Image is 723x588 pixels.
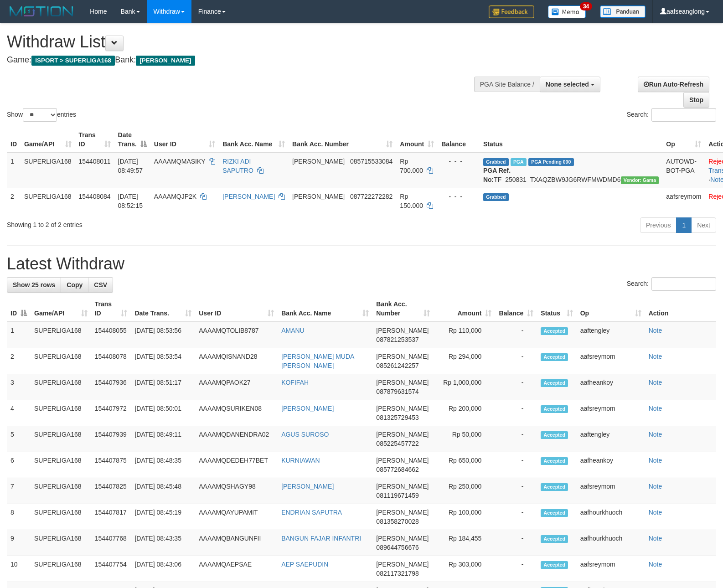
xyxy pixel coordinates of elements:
[376,405,429,412] span: [PERSON_NAME]
[495,374,537,400] td: -
[511,158,527,166] span: Marked by aafheankoy
[91,374,131,400] td: 154407936
[495,452,537,478] td: -
[222,193,275,200] a: [PERSON_NAME]
[376,440,418,447] span: Copy 085225457722 to clipboard
[31,504,91,530] td: SUPERLIGA168
[7,426,31,452] td: 5
[31,296,91,322] th: Game/API: activate to sort column ascending
[350,158,392,165] span: Copy 085715533084 to clipboard
[289,127,396,153] th: Bank Acc. Number: activate to sort column ascending
[649,535,662,542] a: Note
[281,431,329,438] a: AGUS SUROSO
[7,188,21,214] td: 2
[31,530,91,556] td: SUPERLIGA168
[118,158,143,174] span: [DATE] 08:49:57
[372,296,434,322] th: Bank Acc. Number: activate to sort column ascending
[662,127,705,153] th: Op: activate to sort column ascending
[61,277,88,293] a: Copy
[131,530,195,556] td: [DATE] 08:43:35
[537,296,576,322] th: Status: activate to sort column ascending
[281,457,320,464] a: KURNIAWAN
[495,478,537,504] td: -
[21,188,75,214] td: SUPERLIGA168
[91,452,131,478] td: 154407875
[548,5,586,18] img: Button%20Memo.svg
[154,158,206,165] span: AAAAMQMASIKY
[651,108,716,122] input: Search:
[195,374,278,400] td: AAAAMQPAOK27
[434,452,495,478] td: Rp 650,000
[281,379,309,386] a: KOFIFAH
[434,322,495,348] td: Rp 110,000
[434,504,495,530] td: Rp 100,000
[376,414,418,421] span: Copy 081325729453 to clipboard
[31,348,91,374] td: SUPERLIGA168
[91,348,131,374] td: 154408078
[627,108,716,122] label: Search:
[131,322,195,348] td: [DATE] 08:53:56
[434,426,495,452] td: Rp 50,000
[376,561,429,568] span: [PERSON_NAME]
[281,405,334,412] a: [PERSON_NAME]
[131,504,195,530] td: [DATE] 08:45:19
[131,426,195,452] td: [DATE] 08:49:11
[131,556,195,582] td: [DATE] 08:43:06
[483,167,511,183] b: PGA Ref. No:
[676,217,692,233] a: 1
[434,530,495,556] td: Rp 184,455
[495,348,537,374] td: -
[441,192,476,201] div: - - -
[7,33,473,51] h1: Withdraw List
[281,561,328,568] a: AEP SAEPUDIN
[118,193,143,209] span: [DATE] 08:52:15
[7,400,31,426] td: 4
[376,379,429,386] span: [PERSON_NAME]
[376,388,418,395] span: Copy 087879631574 to clipboard
[114,127,150,153] th: Date Trans.: activate to sort column descending
[7,217,294,229] div: Showing 1 to 2 of 2 entries
[577,556,645,582] td: aafsreymom
[376,327,429,334] span: [PERSON_NAME]
[91,530,131,556] td: 154407768
[541,483,568,491] span: Accepted
[91,322,131,348] td: 154408055
[292,158,345,165] span: [PERSON_NAME]
[91,426,131,452] td: 154407939
[577,296,645,322] th: Op: activate to sort column ascending
[31,478,91,504] td: SUPERLIGA168
[278,296,372,322] th: Bank Acc. Name: activate to sort column ascending
[495,504,537,530] td: -
[683,92,709,108] a: Stop
[195,452,278,478] td: AAAAMQDEDEH77BET
[541,509,568,517] span: Accepted
[350,193,392,200] span: Copy 087722272282 to clipboard
[154,193,196,200] span: AAAAMQJP2K
[131,374,195,400] td: [DATE] 08:51:17
[131,452,195,478] td: [DATE] 08:48:35
[131,478,195,504] td: [DATE] 08:45:48
[376,483,429,490] span: [PERSON_NAME]
[150,127,219,153] th: User ID: activate to sort column ascending
[7,255,716,273] h1: Latest Withdraw
[195,530,278,556] td: AAAAMQBANGUNFII
[400,193,423,209] span: Rp 150.000
[7,296,31,322] th: ID: activate to sort column descending
[131,400,195,426] td: [DATE] 08:50:01
[79,193,111,200] span: 154408084
[662,153,705,188] td: AUTOWD-BOT-PGA
[649,509,662,516] a: Note
[7,504,31,530] td: 8
[474,77,540,92] div: PGA Site Balance /
[528,158,574,166] span: PGA Pending
[91,556,131,582] td: 154407754
[31,452,91,478] td: SUPERLIGA168
[541,431,568,439] span: Accepted
[222,158,253,174] a: RIZKI ADI SAPUTRO
[480,127,662,153] th: Status
[7,478,31,504] td: 7
[649,405,662,412] a: Note
[23,108,57,122] select: Showentries
[691,217,716,233] a: Next
[640,217,677,233] a: Previous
